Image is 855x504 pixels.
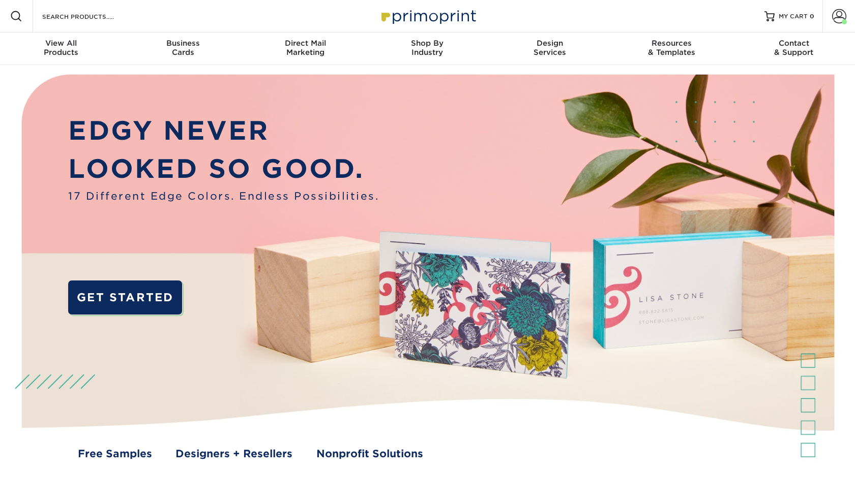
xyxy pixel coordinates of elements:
p: EDGY NEVER [68,112,379,150]
a: Designers + Resellers [175,446,292,461]
a: Direct MailMarketing [244,33,366,65]
span: Shop By [366,39,488,48]
a: Shop ByIndustry [366,33,488,65]
a: Nonprofit Solutions [316,446,423,461]
div: Services [489,39,611,57]
div: & Templates [611,39,733,57]
span: Design [489,39,611,48]
a: BusinessCards [122,33,244,65]
a: Contact& Support [733,33,855,65]
img: Primoprint [377,5,479,27]
a: DesignServices [489,33,611,65]
div: & Support [733,39,855,57]
span: 0 [810,13,814,20]
span: MY CART [779,12,808,21]
span: Business [122,39,244,48]
p: LOOKED SO GOOD. [68,150,379,188]
a: Resources& Templates [611,33,733,65]
span: 17 Different Edge Colors. Endless Possibilities. [68,188,379,204]
span: Direct Mail [244,39,366,48]
div: Cards [122,39,244,57]
a: GET STARTED [68,280,182,314]
div: Marketing [244,39,366,57]
span: Resources [611,39,733,48]
a: Free Samples [78,446,152,461]
div: Industry [366,39,488,57]
span: Contact [733,39,855,48]
input: SEARCH PRODUCTS..... [41,10,140,22]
